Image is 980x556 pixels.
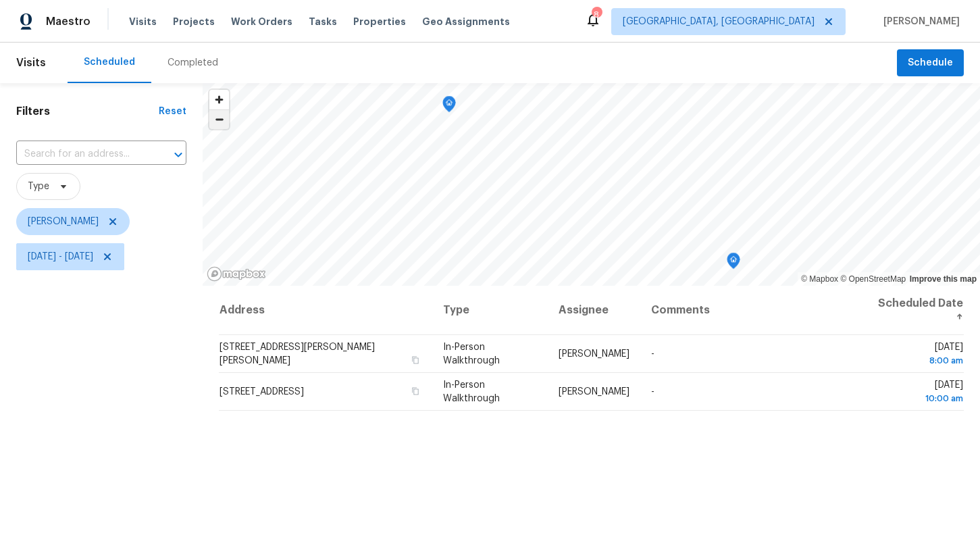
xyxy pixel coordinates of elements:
[173,15,215,28] span: Projects
[28,250,93,263] span: [DATE] - [DATE]
[167,56,218,70] div: Completed
[840,274,906,284] a: OpenStreetMap
[559,387,629,397] span: [PERSON_NAME]
[84,55,135,69] div: Scheduled
[46,15,91,28] span: Maestro
[309,17,337,26] span: Tasks
[209,90,229,109] button: Zoom in
[592,8,601,22] div: 8
[219,286,432,335] th: Address
[875,343,963,368] span: [DATE]
[207,266,266,282] a: Mapbox homepage
[16,144,149,165] input: Search for an address...
[220,387,304,397] span: [STREET_ADDRESS]
[801,274,838,284] a: Mapbox
[231,15,292,28] span: Work Orders
[727,253,740,274] div: Map marker
[864,286,964,335] th: Scheduled Date ↑
[28,215,99,228] span: [PERSON_NAME]
[897,49,964,77] button: Schedule
[353,15,406,28] span: Properties
[203,83,980,286] canvas: Map
[16,105,159,118] h1: Filters
[623,15,815,28] span: [GEOGRAPHIC_DATA], [GEOGRAPHIC_DATA]
[16,48,46,78] span: Visits
[651,349,654,359] span: -
[443,343,500,365] span: In-Person Walkthrough
[169,145,188,164] button: Open
[559,349,629,359] span: [PERSON_NAME]
[443,380,500,403] span: In-Person Walkthrough
[640,286,864,335] th: Comments
[875,354,963,368] div: 8:00 am
[432,286,548,335] th: Type
[875,392,963,405] div: 10:00 am
[409,385,421,397] button: Copy Address
[548,286,640,335] th: Assignee
[209,109,229,129] button: Zoom out
[910,274,977,284] a: Improve this map
[209,110,229,129] span: Zoom out
[908,55,953,72] span: Schedule
[159,105,186,118] div: Reset
[28,180,49,193] span: Type
[442,96,456,117] div: Map marker
[422,15,510,28] span: Geo Assignments
[220,343,375,365] span: [STREET_ADDRESS][PERSON_NAME][PERSON_NAME]
[875,380,963,405] span: [DATE]
[878,15,960,28] span: [PERSON_NAME]
[129,15,157,28] span: Visits
[651,387,654,397] span: -
[409,354,421,366] button: Copy Address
